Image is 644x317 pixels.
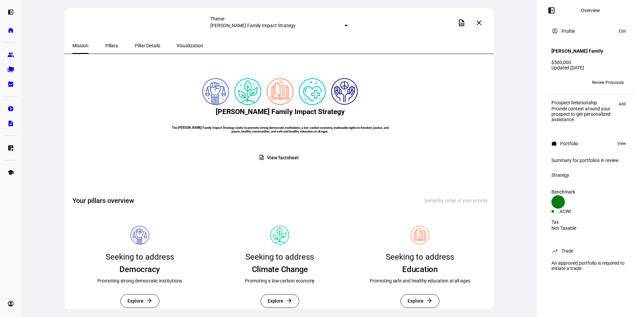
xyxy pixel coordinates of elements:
div: Seeking to address [246,250,314,264]
div: Democracy [119,264,160,275]
eth-mat-symbol: bid_landscape [7,81,14,88]
button: Review Proposals [587,77,629,88]
span: Mission [72,43,89,48]
div: Promoting a low-carbon economy [245,277,315,284]
eth-panel-overview-card-header: Portfolio [551,140,629,148]
img: education.colored.svg [267,78,293,105]
button: View [614,140,629,148]
div: An approved portfolio is required to initiate a trade. [547,258,633,274]
eth-mat-symbol: folder_copy [7,66,14,73]
div: Portfolio [560,141,578,146]
mat-icon: work [551,141,557,146]
span: View [617,140,626,148]
mat-icon: arrow_forward [146,297,153,304]
a: group [4,48,17,61]
eth-mat-symbol: list_alt_add [7,145,14,151]
mat-icon: arrow_forward [286,297,292,304]
span: Pillar Details [135,43,160,48]
div: Benchmark [551,189,629,195]
button: View factsheet [253,151,307,164]
eth-mat-symbol: pie_chart [7,105,14,112]
span: Pillars [105,43,118,48]
div: Profile [561,29,575,34]
img: healthWellness.colored.svg [299,78,326,105]
span: Explore [408,295,424,308]
a: description [4,117,17,130]
a: folder_copy [4,63,17,76]
eth-mat-symbol: account_circle [7,300,14,307]
eth-mat-symbol: school [7,169,14,176]
div: Trade [561,248,573,254]
img: democracy.colored.svg [202,78,229,105]
div: Climate Change [252,264,308,275]
mat-icon: trending_up [551,248,558,254]
span: Review Proposals [592,77,624,88]
div: Summary for portfolios in review [551,158,629,163]
a: bid_landscape [4,77,17,91]
a: home [4,23,17,37]
mat-select-trigger: [PERSON_NAME] Family Impact Strategy [210,23,296,28]
div: Education [402,264,438,275]
div: Seeking to address [386,250,454,264]
div: Not Taxable [551,225,629,231]
mat-icon: account_circle [551,28,558,34]
eth-mat-symbol: description [7,120,14,127]
div: Promoting strong democratic institutions [97,277,182,284]
div: $500,000 [551,60,629,65]
div: Tax [551,219,629,225]
mat-icon: description [259,154,265,160]
div: Seeking to address [106,250,174,264]
span: View factsheet [267,151,299,164]
div: Sorted by order of your priority [424,198,488,203]
button: Explore [120,294,159,308]
div: Promoting safe and healthy education at all ages [370,277,470,284]
h4: [PERSON_NAME] Family [551,48,603,54]
span: Visualization [176,43,203,48]
button: Add [615,100,629,108]
mat-icon: description [458,19,466,27]
button: Explore [261,294,300,308]
span: Edit [619,27,626,35]
h6: The [PERSON_NAME] Family Impact Strategy seeks to promote strong democratic institutions, a low-c... [171,126,389,133]
eth-mat-symbol: left_panel_open [7,9,14,15]
span: Explore [268,295,284,308]
div: Provide context around your prospect to get personalized assistance. [551,106,615,122]
h2: Your pillars overview [72,196,134,205]
eth-panel-overview-card-header: Trade [551,247,629,255]
div: Strategy [551,172,629,178]
img: climateChange.colored.svg [234,78,261,105]
div: Updated [DATE] [551,65,629,70]
div: Theme [210,16,348,21]
a: pie_chart [4,102,17,115]
div: Prospect Relationship [551,100,615,105]
img: humanRights.colored.svg [331,78,358,105]
div: ACWI [559,209,590,214]
button: Explore [400,294,439,308]
mat-icon: left_panel_open [547,6,555,14]
img: Pillar icon [270,226,289,245]
button: Edit [615,27,629,35]
span: Add [619,100,626,108]
div: Overview [581,8,600,13]
img: Pillar icon [130,226,149,245]
eth-mat-symbol: home [7,27,14,34]
mat-icon: arrow_forward [426,297,433,304]
img: Pillar icon [411,226,429,245]
eth-panel-overview-card-header: Profile [551,27,629,35]
mat-icon: close [475,19,483,27]
eth-mat-symbol: group [7,51,14,58]
h2: [PERSON_NAME] Family Impact Strategy [216,108,345,116]
span: Explore [127,295,144,308]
